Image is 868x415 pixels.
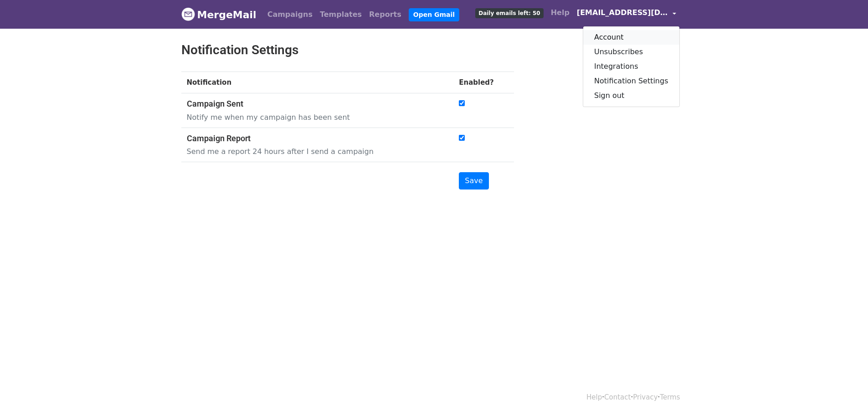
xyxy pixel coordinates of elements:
h5: Campaign Report [187,133,439,143]
a: Help [586,393,602,401]
p: Notify me when my campaign has been sent [187,113,439,122]
a: Contact [604,393,631,401]
a: Templates [316,5,365,24]
a: Open Gmail [409,8,459,21]
a: Campaigns [264,5,316,24]
a: Privacy [633,393,657,401]
a: Account [583,30,679,45]
input: Save [459,172,488,190]
a: Notification Settings [583,74,679,88]
a: [EMAIL_ADDRESS][DOMAIN_NAME] [573,4,680,25]
iframe: Chat Widget [822,371,868,415]
span: Daily emails left: 50 [475,8,543,18]
p: Send me a report 24 hours after I send a campaign [187,147,439,156]
a: Help [547,4,573,22]
th: Enabled? [453,72,514,93]
a: Unsubscribes [583,45,679,59]
span: [EMAIL_ADDRESS][DOMAIN_NAME] [577,7,668,18]
div: [EMAIL_ADDRESS][DOMAIN_NAME] [583,26,680,107]
th: Notification [181,72,454,93]
h5: Campaign Sent [187,99,439,109]
a: MergeMail [181,5,257,24]
a: Integrations [583,59,679,74]
a: Daily emails left: 50 [472,4,547,22]
a: Terms [660,393,680,401]
h2: Notification Settings [181,42,514,58]
img: MergeMail logo [181,7,195,21]
a: Sign out [583,88,679,103]
a: Reports [365,5,405,24]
